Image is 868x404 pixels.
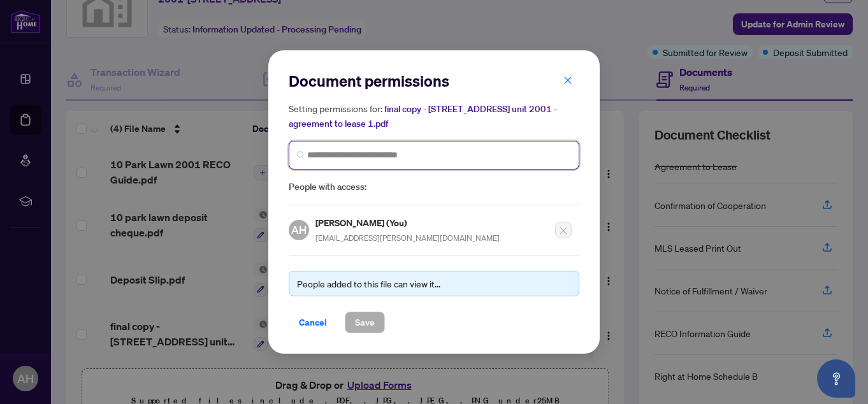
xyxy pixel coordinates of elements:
span: close [563,76,572,85]
span: [EMAIL_ADDRESS][PERSON_NAME][DOMAIN_NAME] [315,233,500,243]
span: Cancel [299,312,327,333]
span: People with access: [289,180,579,194]
span: AH [291,222,307,238]
h5: [PERSON_NAME] (You) [315,215,500,230]
img: search_icon [297,151,305,159]
h2: Document permissions [289,71,579,91]
button: Save [345,312,385,333]
button: Open asap [817,359,855,398]
h5: Setting permissions for: [289,101,579,131]
div: People added to this file can view it... [297,277,571,291]
button: Cancel [289,312,337,333]
span: final copy - [STREET_ADDRESS] unit 2001 - agreement to lease 1.pdf [289,103,557,129]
